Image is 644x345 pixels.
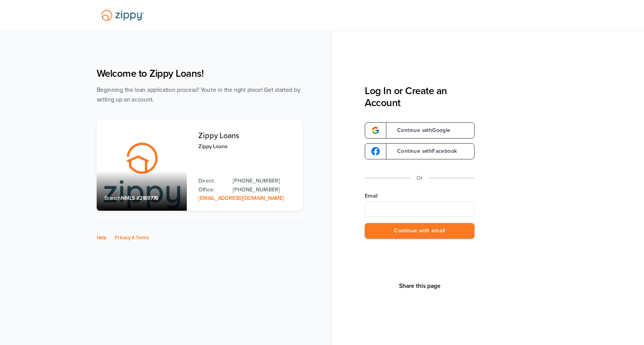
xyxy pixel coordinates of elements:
a: Help [97,235,107,241]
button: Continue with email [365,223,475,239]
h3: Zippy Loans [198,132,294,140]
span: Continue with Facebook [389,149,457,154]
h1: Welcome to Zippy Loans! [97,68,302,79]
label: Email [365,192,475,200]
input: Email Address [365,201,475,217]
h3: Log In or Create an Account [365,85,475,109]
a: Email Address: zippyguide@zippymh.com [198,195,284,201]
p: Or [417,173,423,183]
span: Continue with Google [389,128,451,133]
button: Share This Page [397,282,443,290]
img: Lender Logo [97,7,149,24]
span: NMLS #2189776 [121,195,158,201]
a: google-logoContinue withFacebook [365,143,475,159]
a: Privacy & Terms [115,235,149,241]
img: google-logo [371,147,380,156]
a: Office Phone: 512-975-2947 [233,186,294,194]
p: Office: [198,186,225,194]
a: google-logoContinue withGoogle [365,122,475,139]
img: google-logo [371,126,380,135]
p: Zippy Loans [198,142,294,151]
span: Beginning the loan application process? You're in the right place! Get started by setting up an a... [97,86,300,103]
p: Direct: [198,177,225,185]
span: Branch [104,195,121,201]
a: Direct Phone: 512-975-2947 [233,177,294,185]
